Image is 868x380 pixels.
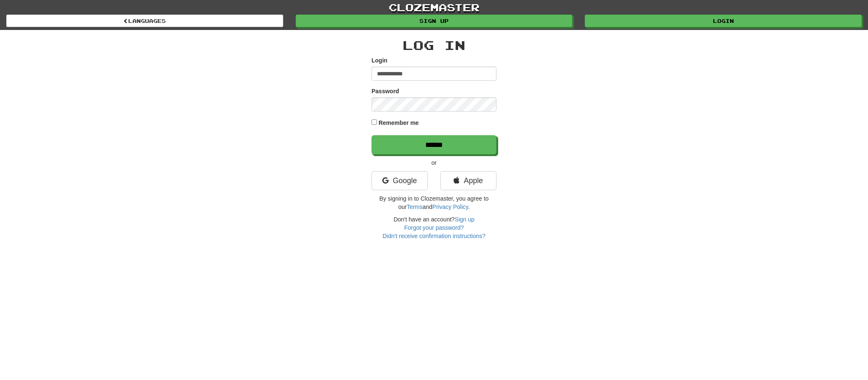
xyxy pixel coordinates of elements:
a: Google [372,171,428,190]
a: Forgot your password? [404,224,464,231]
div: Don't have an account? [372,215,496,240]
label: Remember me [379,119,419,127]
a: Sign up [455,216,474,223]
p: By signing in to Clozemaster, you agree to our and . [372,194,496,211]
label: Login [372,56,387,65]
p: or [372,159,496,167]
a: Languages [6,15,283,27]
a: Privacy Policy [432,204,468,210]
h2: Log In [372,38,496,52]
a: Sign up [296,15,573,27]
a: Terms [407,204,422,210]
a: Login [585,15,862,27]
label: Password [372,87,399,95]
a: Didn't receive confirmation instructions? [382,233,485,239]
a: Apple [440,171,496,190]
